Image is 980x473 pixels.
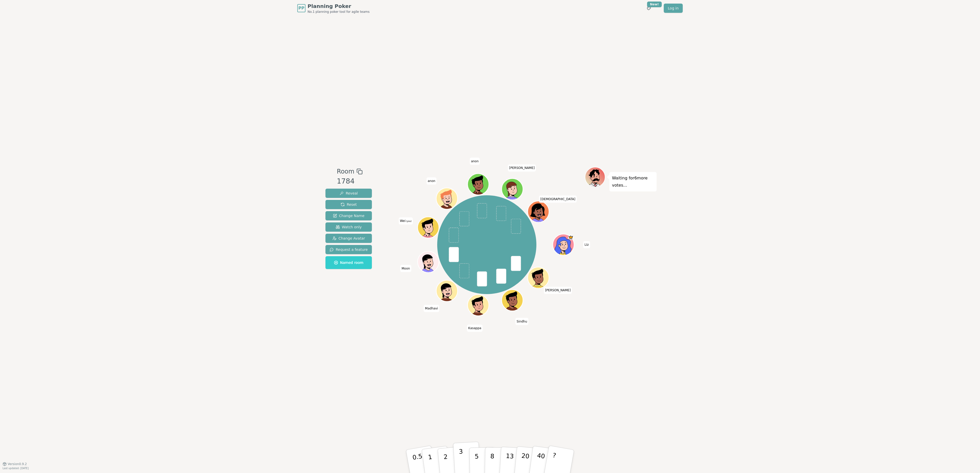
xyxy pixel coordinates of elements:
[405,220,412,222] span: (you)
[583,241,590,248] span: Click to change your name
[325,200,372,209] button: Reset
[470,158,480,165] span: Click to change your name
[664,4,683,13] a: Log in
[426,177,437,185] span: Click to change your name
[647,2,662,7] div: New!
[337,167,354,176] span: Room
[644,4,654,13] button: New!
[508,164,536,171] span: Click to change your name
[424,305,439,312] span: Click to change your name
[467,325,483,332] span: Click to change your name
[400,265,411,272] span: Click to change your name
[325,256,372,269] button: Named room
[337,176,362,187] div: 1784
[325,234,372,243] button: Change Avatar
[330,247,368,252] span: Request a feature
[612,175,654,189] p: Waiting for 6 more votes...
[334,260,363,265] span: Named room
[341,202,357,207] span: Reset
[568,235,573,240] span: LIz is the host
[399,217,413,224] span: Click to change your name
[3,462,27,466] button: Version0.9.2
[333,213,364,218] span: Change Name
[332,236,365,241] span: Change Avatar
[418,218,438,238] button: Click to change your avatar
[3,467,29,470] span: Last updated: [DATE]
[298,5,304,11] span: PP
[325,245,372,254] button: Request a feature
[308,10,370,14] span: No.1 planning poker tool for agile teams
[515,318,528,325] span: Click to change your name
[8,462,27,466] span: Version 0.9.2
[297,3,370,14] a: PPPlanning PokerNo.1 planning poker tool for agile teams
[325,211,372,220] button: Change Name
[308,3,370,10] span: Planning Poker
[336,224,362,230] span: Watch only
[325,222,372,232] button: Watch only
[325,189,372,198] button: Reveal
[539,196,577,203] span: Click to change your name
[340,191,358,196] span: Reveal
[544,287,572,294] span: Click to change your name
